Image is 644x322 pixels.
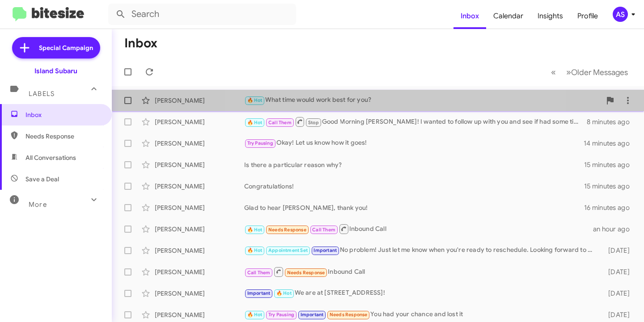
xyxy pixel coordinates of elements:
[570,3,605,29] a: Profile
[25,132,102,141] span: Needs Response
[613,7,628,22] div: AS
[247,270,271,276] span: Call Them
[598,310,637,319] div: [DATE]
[244,182,584,191] div: Congratulations!
[308,120,319,125] span: Stop
[571,67,628,77] span: Older Messages
[12,37,100,59] a: Special Campaign
[268,120,292,125] span: Call Them
[593,225,637,234] div: an hour ago
[155,246,244,255] div: [PERSON_NAME]
[268,247,308,253] span: Appointment Set
[244,245,598,255] div: No problem! Just let me know when you're ready to reschedule. Looking forward to hearing from you!
[34,67,77,75] div: Island Subaru
[287,270,325,276] span: Needs Response
[155,268,244,276] div: [PERSON_NAME]
[155,160,244,169] div: [PERSON_NAME]
[29,90,55,98] span: Labels
[39,43,93,52] span: Special Campaign
[247,140,273,146] span: Try Pausing
[247,247,263,253] span: 🔥 Hot
[247,290,271,296] span: Important
[29,201,47,209] span: More
[605,7,634,22] button: AS
[276,290,292,296] span: 🔥 Hot
[268,227,306,233] span: Needs Response
[244,266,598,277] div: Inbound Call
[268,312,294,318] span: Try Pausing
[546,63,633,81] nav: Page navigation example
[587,117,637,126] div: 8 minutes ago
[244,223,593,234] div: Inbound Call
[546,63,561,81] button: Previous
[244,95,601,105] div: What time would work best for you?
[247,312,263,318] span: 🔥 Hot
[453,3,486,29] a: Inbox
[566,67,571,78] span: »
[244,138,584,148] div: Okay! Let us know how it goes!
[155,139,244,148] div: [PERSON_NAME]
[155,203,244,212] div: [PERSON_NAME]
[584,160,637,169] div: 15 minutes ago
[551,67,556,78] span: «
[155,225,244,234] div: [PERSON_NAME]
[301,312,324,318] span: Important
[155,96,244,105] div: [PERSON_NAME]
[247,97,263,103] span: 🔥 Hot
[155,310,244,319] div: [PERSON_NAME]
[314,247,337,253] span: Important
[25,110,102,119] span: Inbox
[330,312,368,318] span: Needs Response
[244,160,584,169] div: Is there a particular reason why?
[244,116,587,127] div: Good Morning [PERSON_NAME]! I wanted to follow up with you and see if had some time to stop by ou...
[486,3,530,29] a: Calendar
[25,175,59,184] span: Save a Deal
[598,246,637,255] div: [DATE]
[244,309,598,320] div: You had your chance and lost it
[584,139,637,148] div: 14 minutes ago
[124,36,157,50] h1: Inbox
[312,227,335,233] span: Call Them
[108,4,296,25] input: Search
[25,153,76,162] span: All Conversations
[598,268,637,276] div: [DATE]
[598,289,637,298] div: [DATE]
[155,289,244,298] div: [PERSON_NAME]
[561,63,633,81] button: Next
[584,182,637,191] div: 15 minutes ago
[244,288,598,298] div: We are at [STREET_ADDRESS]!
[155,117,244,126] div: [PERSON_NAME]
[584,203,637,212] div: 16 minutes ago
[244,203,584,212] div: Glad to hear [PERSON_NAME], thank you!
[530,3,570,29] a: Insights
[155,182,244,191] div: [PERSON_NAME]
[247,227,263,233] span: 🔥 Hot
[247,120,263,125] span: 🔥 Hot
